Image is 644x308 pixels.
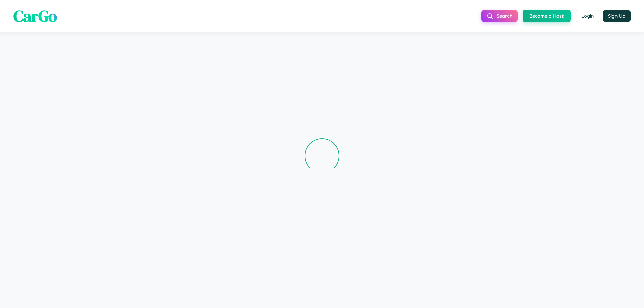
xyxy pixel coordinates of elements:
[13,5,57,27] span: CarGo
[576,10,599,22] button: Login
[497,13,512,19] span: Search
[603,10,631,22] button: Sign Up
[481,10,518,22] button: Search
[523,10,571,22] button: Become a Host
